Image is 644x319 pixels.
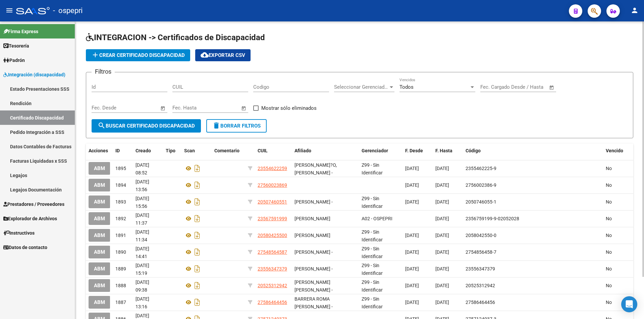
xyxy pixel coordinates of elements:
[136,196,149,209] span: [DATE] 15:56
[193,297,202,308] i: Descargar documento
[115,182,126,188] span: 1894
[98,122,106,130] mat-icon: search
[193,180,202,190] i: Descargar documento
[115,249,126,255] span: 1890
[405,148,423,153] span: F. Desde
[181,144,212,158] datatable-header-cell: Scan
[86,144,113,158] datatable-header-cell: Acciones
[435,166,449,171] span: [DATE]
[193,230,202,241] i: Descargar documento
[405,182,419,188] span: [DATE]
[91,51,99,59] mat-icon: add
[193,247,202,257] i: Descargar documento
[193,280,202,291] i: Descargar documento
[399,84,414,90] span: Todos
[603,144,633,158] datatable-header-cell: Vencido
[606,233,612,238] span: No
[334,84,388,90] span: Seleccionar Gerenciador
[294,162,337,175] span: [PERSON_NAME]?O, [PERSON_NAME] -
[480,84,502,90] input: Start date
[294,148,311,153] span: Afiliado
[94,216,105,222] span: ABM
[89,262,110,275] button: ABM
[405,166,419,171] span: [DATE]
[136,162,149,175] span: [DATE] 08:52
[94,233,105,239] span: ABM
[193,263,202,274] i: Descargar documento
[136,296,149,309] span: [DATE] 13:16
[435,233,449,238] span: [DATE]
[362,148,388,153] span: Gerenciador
[133,144,163,158] datatable-header-cell: Creado
[89,195,110,208] button: ABM
[405,300,419,305] span: [DATE]
[94,166,105,172] span: ABM
[94,182,105,188] span: ABM
[261,104,317,112] span: Mostrar sólo eliminados
[89,279,110,292] button: ABM
[435,300,449,305] span: [DATE]
[606,249,612,255] span: No
[195,49,251,61] button: Exportar CSV
[206,119,267,133] button: Borrar Filtros
[136,148,151,153] span: Creado
[258,283,287,288] span: 20525312942
[113,144,133,158] datatable-header-cell: ID
[466,266,495,271] span: 23556347379
[294,216,330,221] span: [PERSON_NAME]
[606,148,623,153] span: Vencido
[606,300,612,305] span: No
[466,148,481,153] span: Código
[115,216,126,221] span: 1892
[258,166,287,171] span: 23554622259
[212,122,220,130] mat-icon: delete
[163,144,181,158] datatable-header-cell: Tipo
[89,296,110,308] button: ABM
[433,144,463,158] datatable-header-cell: F. Hasta
[466,283,495,288] span: 20525312942
[92,105,113,111] input: Start date
[212,123,261,129] span: Borrar Filtros
[3,28,38,35] span: Firma Express
[200,105,233,111] input: End date
[606,182,612,188] span: No
[53,3,83,18] span: - ospepri
[89,179,110,191] button: ABM
[405,199,419,205] span: [DATE]
[258,148,268,153] span: CUIL
[362,246,383,259] span: Z99 - Sin Identificar
[359,144,402,158] datatable-header-cell: Gerenciador
[294,280,333,293] span: [PERSON_NAME] [PERSON_NAME] -
[466,216,519,221] span: 2356759199-9-02052028
[184,148,195,153] span: Scan
[119,105,152,111] input: End date
[258,233,287,238] span: 20580425500
[3,244,47,251] span: Datos de contacto
[362,216,392,221] span: A02 - OSPEPRI
[405,233,419,238] span: [DATE]
[86,33,265,42] span: INTEGRACION -> Certificados de Discapacidad
[94,283,105,289] span: ABM
[435,266,449,271] span: [DATE]
[193,196,202,207] i: Descargar documento
[94,199,105,205] span: ABM
[201,52,245,58] span: Exportar CSV
[606,283,612,288] span: No
[606,266,612,271] span: No
[94,266,105,272] span: ABM
[362,263,383,276] span: Z99 - Sin Identificar
[466,300,495,305] span: 27586464456
[159,104,167,112] button: Open calendar
[115,300,126,305] span: 1887
[362,229,383,242] span: Z99 - Sin Identificar
[3,71,65,78] span: Integración (discapacidad)
[136,263,149,276] span: [DATE] 15:19
[466,249,496,255] span: 2754856458-7
[115,148,120,153] span: ID
[166,148,175,153] span: Tipo
[548,84,556,91] button: Open calendar
[3,57,25,64] span: Padrón
[435,283,449,288] span: [DATE]
[294,249,333,255] span: [PERSON_NAME] -
[405,249,419,255] span: [DATE]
